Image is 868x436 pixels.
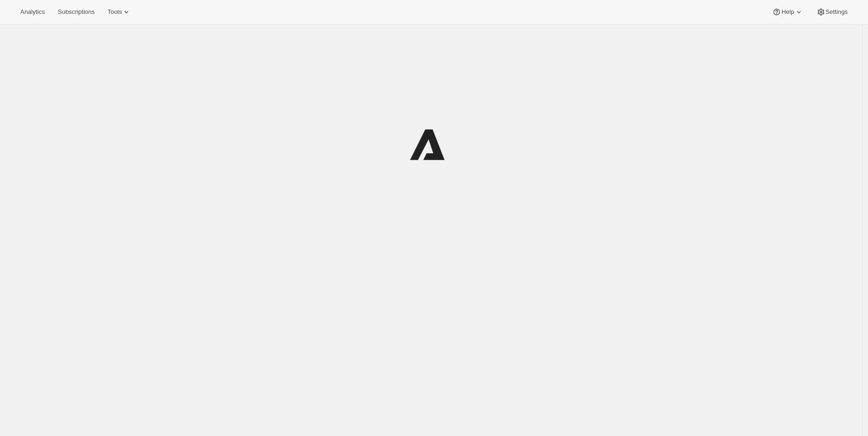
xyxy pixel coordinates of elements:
span: Settings [826,8,848,16]
span: Help [781,8,794,16]
span: Analytics [20,8,45,16]
span: Tools [107,8,122,16]
span: Subscriptions [58,8,95,16]
button: Analytics [15,6,50,18]
button: Settings [811,6,853,18]
button: Help [767,6,809,18]
button: Subscriptions [52,6,100,18]
button: Tools [102,6,137,18]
